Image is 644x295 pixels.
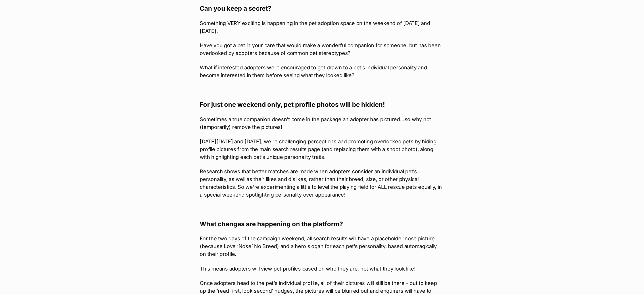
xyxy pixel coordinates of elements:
[200,265,444,273] p: This means adopters will view pet profiles based on who they are, not what they look like!
[200,115,444,131] p: Sometimes a true companion doesn’t come in the package an adopter has pictured…so why not (tempor...
[200,138,444,161] p: [DATE][DATE] and [DATE], we’re challenging perceptions and promoting overlooked pets by hiding pr...
[200,19,444,35] p: Something VERY exciting is happening in the pet adoption space on the weekend of [DATE] and [DATE].
[200,41,444,57] p: Have you got a pet in your care that would make a wonderful companion for someone, but has been o...
[200,220,343,228] b: What changes are happening on the platform?
[200,235,444,258] p: For the two days of the campaign weekend, all search results will have a placeholder nose picture...
[200,101,385,108] b: For just one weekend only, pet profile photos will be hidden!
[200,5,272,12] strong: Can you keep a secret?
[200,64,444,79] p: What if interested adopters were encouraged to get drawn to a pet’s individual personality and be...
[200,168,444,199] p: Research shows that better matches are made when adopters consider an individual pet’s personalit...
